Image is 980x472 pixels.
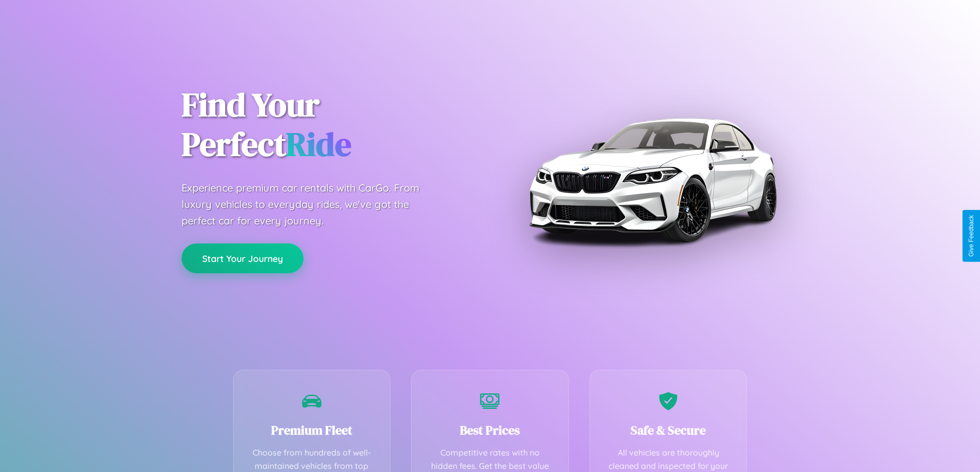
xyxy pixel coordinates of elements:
button: Start Your Journey [182,243,304,273]
div: Give Feedback [968,215,975,257]
span: Ride [286,122,351,166]
p: Experience premium car rentals with CarGo. From luxury vehicles to everyday rides, we've got the ... [182,180,439,229]
img: Premium BMW car rental vehicle [524,51,781,308]
h3: Safe & Secure [605,422,732,439]
h3: Premium Fleet [249,422,375,439]
h1: Find Your Perfect [182,85,475,164]
h3: Best Prices [427,422,553,439]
